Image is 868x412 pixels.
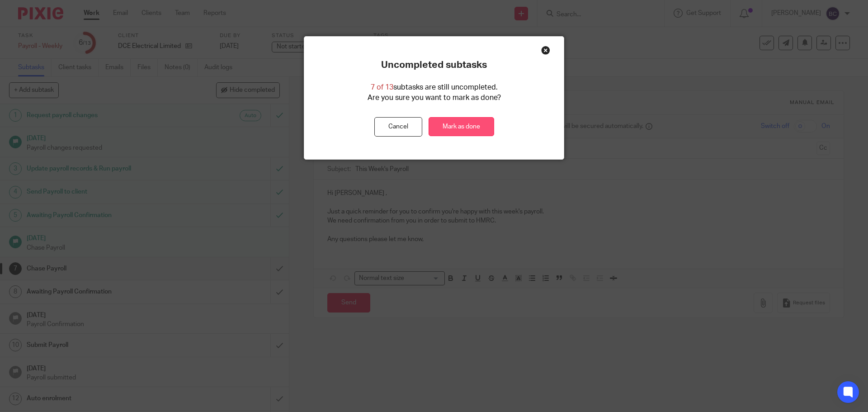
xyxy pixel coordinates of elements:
[374,117,422,137] button: Cancel
[371,84,393,91] span: 7 of 13
[368,93,501,103] p: Are you sure you want to mark as done?
[371,82,498,93] p: subtasks are still uncompleted.
[541,46,550,55] div: Close this dialog window
[429,117,494,137] a: Mark as done
[381,59,487,71] p: Uncompleted subtasks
